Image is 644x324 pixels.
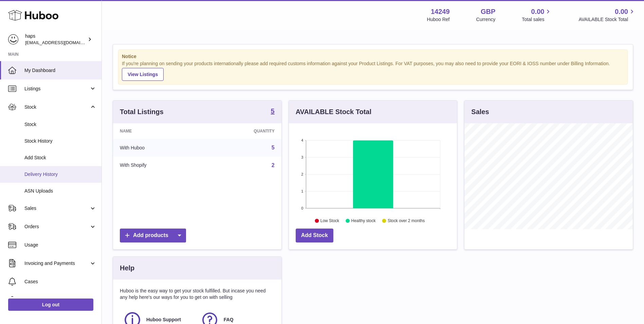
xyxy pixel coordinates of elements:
span: Total sales [522,16,552,23]
div: haps [25,33,86,46]
td: With Shopify [113,157,204,174]
h3: Total Listings [120,107,164,116]
a: 5 [271,108,275,116]
span: FAQ [224,317,234,323]
strong: 14249 [431,7,450,16]
span: Cases [24,278,96,285]
text: 0 [301,206,303,210]
span: Delivery History [24,171,96,178]
text: 1 [301,189,303,193]
td: With Huboo [113,139,204,157]
span: Invoicing and Payments [24,260,89,267]
a: View Listings [122,68,164,81]
span: AVAILABLE Stock Total [578,16,636,23]
span: Usage [24,242,96,248]
a: 0.00 AVAILABLE Stock Total [578,7,636,23]
img: internalAdmin-14249@internal.huboo.com [8,34,18,44]
span: Orders [24,223,89,230]
a: 5 [272,145,275,150]
div: Huboo Ref [427,16,450,23]
span: My Dashboard [24,67,96,74]
div: Currency [476,16,496,23]
text: Healthy stock [351,218,376,223]
th: Quantity [204,123,281,139]
a: Log out [8,299,93,311]
text: 4 [301,138,303,142]
strong: GBP [481,7,495,16]
p: Huboo is the easy way to get your stock fulfilled. But incase you need any help here's our ways f... [120,288,275,301]
h3: Help [120,264,134,273]
a: Add Stock [296,229,333,242]
strong: 5 [271,108,275,114]
text: Low Stock [320,218,339,223]
span: Sales [24,205,89,212]
span: Stock History [24,138,96,144]
h3: Sales [471,107,489,116]
span: Huboo Support [146,317,181,323]
span: ASN Uploads [24,188,96,194]
span: Add Stock [24,155,96,161]
span: 0.00 [531,7,545,16]
span: Listings [24,86,89,92]
text: Stock over 2 months [388,218,425,223]
a: Add products [120,229,186,242]
a: 0.00 Total sales [522,7,552,23]
a: 2 [272,162,275,168]
th: Name [113,123,204,139]
span: Stock [24,104,89,110]
span: 0.00 [615,7,628,16]
span: [EMAIL_ADDRESS][DOMAIN_NAME] [25,40,100,45]
div: If you're planning on sending your products internationally please add required customs informati... [122,60,624,81]
text: 3 [301,155,303,159]
strong: Notice [122,53,624,60]
span: Stock [24,121,96,128]
text: 2 [301,172,303,176]
h3: AVAILABLE Stock Total [296,107,371,116]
